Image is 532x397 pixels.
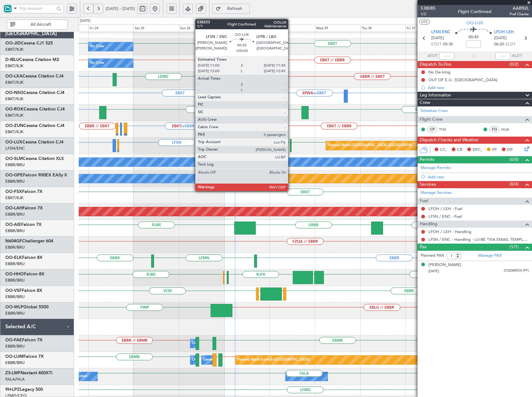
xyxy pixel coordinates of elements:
[5,354,44,359] a: OO-LUMFalcon 7X
[510,5,529,12] span: AAB92L
[5,41,53,45] a: OO-JIDCessna CJ1 525
[203,355,245,365] div: Owner Melsbroek Air Base
[5,261,25,267] a: EBBR/BRU
[5,162,25,168] a: EBBR/BRU
[5,272,24,276] span: OO-HHO
[420,99,430,106] span: Crew
[431,29,450,35] span: LFSN ENC
[5,371,53,375] a: ZS-LMFNextant 400XTi
[428,174,529,180] div: Add new
[494,29,514,35] span: LFOH LEH
[5,58,59,62] a: D-IBLUCessna Citation M2
[5,189,43,194] a: OO-FSXFalcon 7X
[5,156,64,161] a: OO-SLMCessna Citation XLS
[5,272,44,276] a: OO-HHOFalcon 8X
[458,8,492,15] div: Flight Confirmed
[428,269,439,273] span: [DATE]
[492,147,497,153] span: FP
[420,198,428,205] span: Fuel
[427,126,437,133] div: CP
[5,387,20,392] span: 9H-LPZ
[5,305,49,309] a: OO-WLPGlobal 5500
[5,146,25,151] a: LFSN/ENC
[192,339,234,348] div: Owner Melsbroek Air Base
[419,19,430,25] button: UTC
[421,108,448,114] a: Schedule Crew
[421,253,444,259] label: Planned PAX
[19,4,54,13] input: Trip Account
[510,156,519,163] span: (0/0)
[512,53,522,59] span: ALDT
[510,12,529,17] span: Pref Charter
[439,52,454,60] input: --:--
[90,42,104,51] div: No Crew
[5,278,25,283] a: EBBR/BRU
[5,140,22,144] span: OO-LUX
[5,113,23,118] a: EBKT/KJK
[212,4,250,14] button: Refresh
[421,190,452,196] a: Manage Services
[5,239,53,243] a: N604GFChallenger 604
[315,25,360,32] div: Wed 29
[237,355,310,365] div: Planned Maint Kortrijk-[GEOGRAPHIC_DATA]
[5,173,67,177] a: OO-GPEFalcon 900EX EASy II
[5,41,21,45] span: OO-JID
[5,96,23,102] a: EBKT/KJK
[431,35,444,41] span: [DATE]
[421,5,436,12] span: 538085
[5,179,25,184] a: EBBR/BRU
[506,41,516,48] span: ELDT
[428,206,462,211] a: LFOH / LEH - Fuel
[5,74,22,78] span: OO-LXA
[5,376,25,382] a: FALA/HLA
[90,58,104,68] div: No Crew
[360,25,406,32] div: Thu 30
[5,245,25,250] a: EBBR/BRU
[428,237,529,242] a: LFSN / ENC - Handling - LU-BE *VIA EMAIL TEMPLATE* LFSN / ENC
[443,41,453,48] span: 05:35
[5,222,42,227] a: OO-AIEFalcon 7X
[510,61,519,68] span: (0/2)
[5,58,19,62] span: D-IBLU
[224,25,270,32] div: Mon 27
[5,156,23,161] span: OO-SLM
[420,156,434,163] span: Permits
[5,107,65,111] a: OO-ROKCessna Citation CJ4
[431,41,441,48] span: ETOT
[5,338,22,342] span: OO-FAE
[421,165,451,171] a: Manage Permits
[5,371,21,375] span: ZS-LMF
[428,262,461,268] div: [PERSON_NAME]
[5,189,22,194] span: OO-FSX
[5,107,24,111] span: OO-ROK
[428,229,471,234] a: LFOH / LEH - Handling
[420,244,427,251] span: Pax
[5,195,23,201] a: EBKT/KJK
[5,255,43,260] a: OO-ELKFalcon 8X
[80,18,91,24] div: [DATE]
[405,25,451,32] div: Fri 31
[5,360,25,366] a: EBBR/BRU
[133,25,179,32] div: Sat 25
[440,147,447,153] span: CC,
[494,41,504,48] span: 06:20
[5,288,42,293] a: OO-VSFFalcon 8X
[328,141,426,150] div: Planned Maint [GEOGRAPHIC_DATA] ([GEOGRAPHIC_DATA])
[504,268,529,273] span: 21DD88924 (PP)
[428,69,450,75] div: No De-Icing
[494,35,507,41] span: [DATE]
[439,127,453,132] a: THS
[5,338,43,342] a: OO-FAEFalcon 7X
[5,305,23,309] span: OO-WLP
[478,253,502,259] a: Manage PAX
[420,181,436,188] span: Services
[466,20,483,26] span: OO-LUX
[5,239,22,243] span: N604GF
[420,92,451,99] span: Leg Information
[5,173,23,177] span: OO-GPE
[5,311,25,316] a: EBBR/BRU
[106,6,135,12] span: [DATE] - [DATE]
[88,25,134,32] div: Fri 24
[5,255,22,260] span: OO-ELK
[473,147,482,153] span: DFC,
